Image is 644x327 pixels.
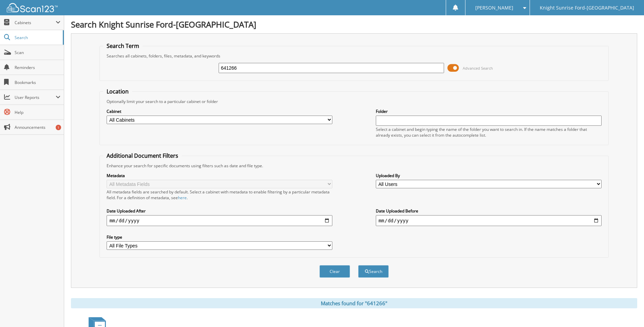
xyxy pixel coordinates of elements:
[376,126,602,138] div: Select a cabinet and begin typing the name of the folder you want to search in. If the name match...
[376,108,602,114] label: Folder
[71,19,637,30] h1: Search Knight Sunrise Ford-[GEOGRAPHIC_DATA]
[178,195,187,201] a: here
[56,125,61,130] div: 1
[319,265,350,278] button: Clear
[103,99,605,104] div: Optionally limit your search to a particular cabinet or folder
[107,108,332,114] label: Cabinet
[103,163,605,169] div: Enhance your search for specific documents using filters such as date and file type.
[376,173,602,178] label: Uploaded By
[15,20,56,25] span: Cabinets
[15,109,60,115] span: Help
[15,50,60,55] span: Scan
[358,265,389,278] button: Search
[107,208,332,214] label: Date Uploaded After
[103,53,605,59] div: Searches all cabinets, folders, files, metadata, and keywords
[376,208,602,214] label: Date Uploaded Before
[103,152,182,159] legend: Additional Document Filters
[107,189,332,201] div: All metadata fields are searched by default. Select a cabinet with metadata to enable filtering b...
[15,80,60,85] span: Bookmarks
[15,94,56,100] span: User Reports
[463,66,493,71] span: Advanced Search
[15,35,59,40] span: Search
[103,42,143,50] legend: Search Term
[376,215,602,226] input: end
[540,6,634,10] span: Knight Sunrise Ford-[GEOGRAPHIC_DATA]
[15,124,60,130] span: Announcements
[71,298,637,308] div: Matches found for "641266"
[107,215,332,226] input: start
[475,6,513,10] span: [PERSON_NAME]
[107,234,332,240] label: File type
[7,3,58,12] img: scan123-logo-white.svg
[107,173,332,178] label: Metadata
[15,65,60,70] span: Reminders
[103,88,132,95] legend: Location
